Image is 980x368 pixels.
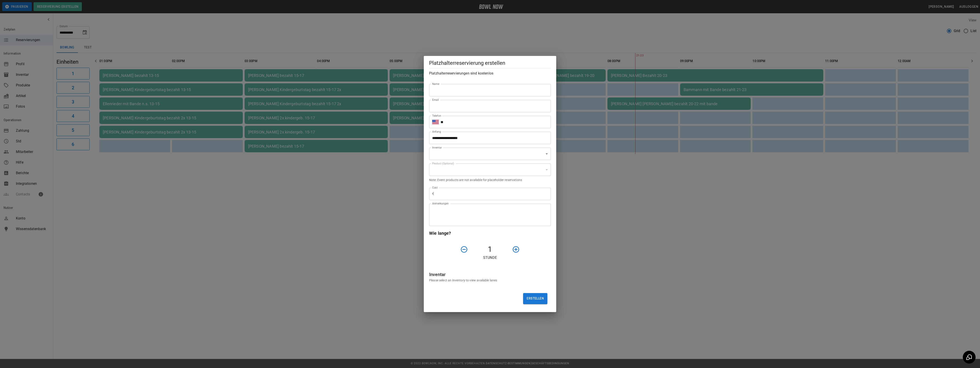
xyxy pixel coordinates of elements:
button: Select country [432,119,439,125]
div: ​ [429,148,551,160]
h4: 1 [470,245,510,254]
h6: Wie lange? [429,230,551,237]
label: Anfang [432,130,441,133]
input: Choose date, selected date is Sep 22, 2025 [429,132,548,144]
p: € [432,191,434,196]
h5: Platzhalterreservierung erstellen [429,59,551,67]
p: Note: Event products are not available for placeholder reservations [429,178,551,182]
h6: Inventar [429,271,551,278]
div: ​ [429,164,551,176]
button: Erstellen [523,293,547,304]
h6: Platzhalterreservierungen sind kostenlos [429,70,551,76]
label: Telefon [432,114,441,118]
p: Please select an inventory to view available lanes [429,278,551,282]
p: Stunde [429,255,551,260]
